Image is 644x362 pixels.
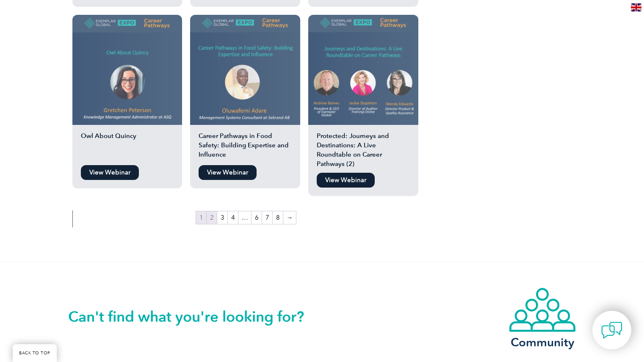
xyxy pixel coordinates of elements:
[207,211,217,224] a: Page 2
[13,344,57,362] a: BACK TO TOP
[509,287,576,348] a: Community
[81,165,139,180] a: View Webinar
[196,211,206,224] span: Page 1
[190,131,300,161] h2: Career Pathways in Food Safety: Building Expertise and Influence
[631,3,641,11] img: en
[509,287,576,333] img: icon-community.webp
[252,211,262,224] a: Page 6
[72,210,420,227] nav: Product Pagination
[72,15,182,161] a: Owl About Quincy
[190,15,300,125] img: Oluwafemi
[308,15,418,169] a: Protected: Journeys and Destinations: A Live Roundtable on Career Pathways (2)
[317,173,375,188] a: View Webinar
[217,211,227,224] a: Page 3
[238,211,251,224] span: …
[190,15,300,161] a: Career Pathways in Food Safety: Building Expertise and Influence
[283,211,296,224] a: →
[262,211,272,224] a: Page 7
[72,15,182,125] img: ASQ
[199,165,257,180] a: View Webinar
[509,337,576,348] h3: Community
[228,211,238,224] a: Page 4
[601,320,622,341] img: contact-chat.png
[273,211,283,224] a: Page 8
[308,15,418,125] img: Journeys and Destinations: A Live Roundtable on Career Pathways (2)
[72,131,182,161] h2: Owl About Quincy
[68,310,322,323] h2: Can't find what you're looking for?
[308,131,418,169] h2: Protected: Journeys and Destinations: A Live Roundtable on Career Pathways (2)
